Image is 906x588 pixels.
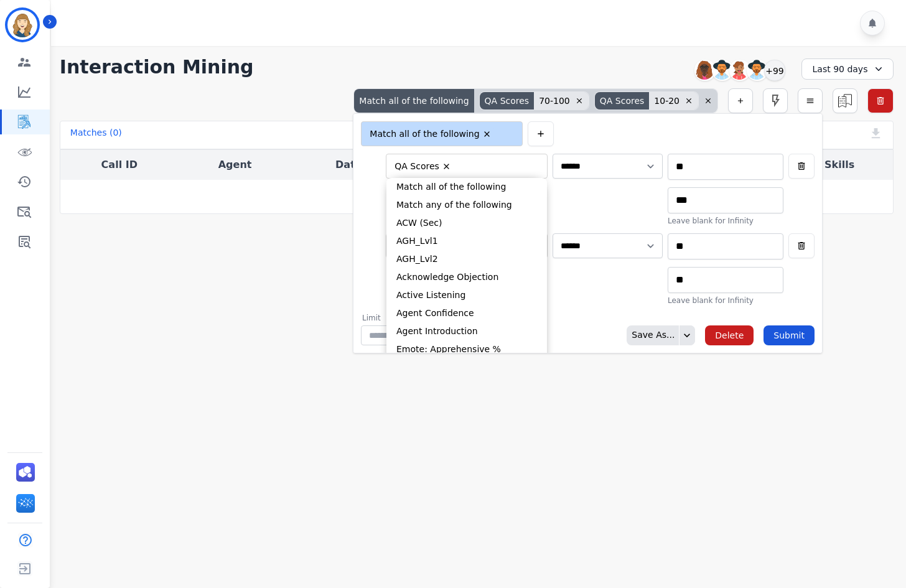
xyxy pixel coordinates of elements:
button: Agent [218,157,252,172]
div: QA Scores [480,92,535,110]
ul: selected options [364,126,515,141]
ul: selected options [389,159,539,174]
button: Remove QA Scores [442,162,451,171]
div: Leave blank for Infinity [668,216,783,226]
div: Leave blank for Infinity [668,296,783,306]
button: Submit [764,325,815,345]
h1: Interaction Mining [60,56,254,78]
button: Remove Match all of the following [482,129,492,139]
button: Delete [705,325,754,345]
li: Match all of the following [386,178,547,196]
li: ACW (Sec) [386,214,547,232]
li: Match all of the following [366,128,496,140]
li: Match any of the following [386,196,547,214]
label: Limit [362,313,423,323]
li: Agent Confidence [386,304,547,322]
img: Bordered avatar [7,10,37,40]
li: AGH_Lvl1 [386,232,547,250]
div: Match all of the following [354,89,474,113]
li: Active Listening [386,286,547,304]
div: Last 90 days [801,58,894,80]
li: Emote: Apprehensive % [386,340,547,358]
button: Call ID [101,157,138,172]
li: AGH_Lvl2 [386,250,547,268]
li: Acknowledge Objection [386,268,547,286]
button: Date [335,157,380,172]
div: +99 [764,60,785,81]
div: Save As... [627,325,675,345]
div: Matches ( 0 ) [70,126,122,144]
li: QA Scores [391,161,455,172]
li: Agent Introduction [386,322,547,340]
div: QA Scores [595,92,650,110]
div: 70-100 [534,92,589,110]
button: Skills [824,157,854,172]
div: 10-20 [649,92,698,110]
